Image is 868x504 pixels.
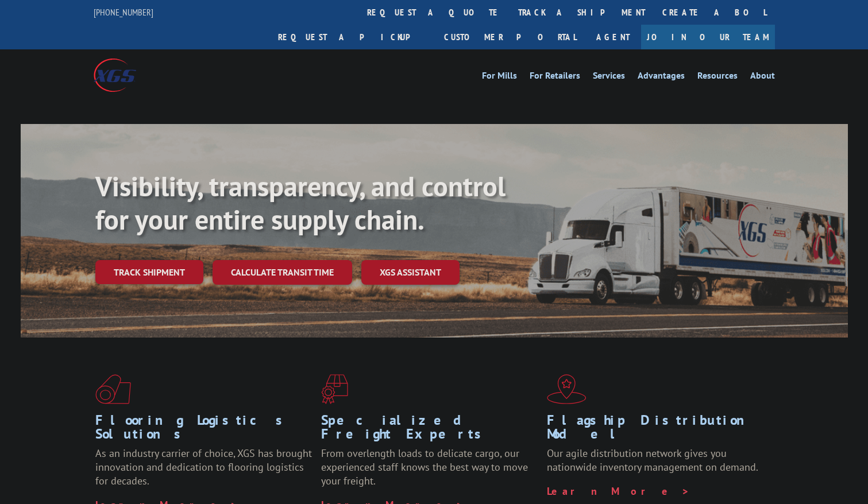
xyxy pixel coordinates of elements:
a: Learn More > [547,484,690,498]
p: From overlength loads to delicate cargo, our experienced staff knows the best way to move your fr... [321,447,538,498]
h1: Flooring Logistics Solutions [95,413,313,447]
img: xgs-icon-flagship-distribution-model-red [547,374,587,404]
img: xgs-icon-total-supply-chain-intelligence-red [95,374,131,404]
a: Resources [697,71,738,84]
a: For Mills [482,71,517,84]
h1: Flagship Distribution Model [547,413,764,447]
a: Customer Portal [435,25,585,49]
a: For Retailers [530,71,580,84]
a: Request a pickup [269,25,435,49]
a: Join Our Team [641,25,775,49]
h1: Specialized Freight Experts [321,413,538,447]
a: Track shipment [95,260,203,284]
span: Our agile distribution network gives you nationwide inventory management on demand. [547,447,758,474]
a: About [750,71,775,84]
a: Agent [585,25,641,49]
img: xgs-icon-focused-on-flooring-red [321,374,348,404]
b: Visibility, transparency, and control for your entire supply chain. [95,168,506,237]
a: [PHONE_NUMBER] [94,6,153,18]
a: Advantages [638,71,685,84]
a: XGS ASSISTANT [361,260,460,285]
span: As an industry carrier of choice, XGS has brought innovation and dedication to flooring logistics... [95,447,312,487]
a: Services [593,71,625,84]
a: Calculate transit time [213,260,352,285]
